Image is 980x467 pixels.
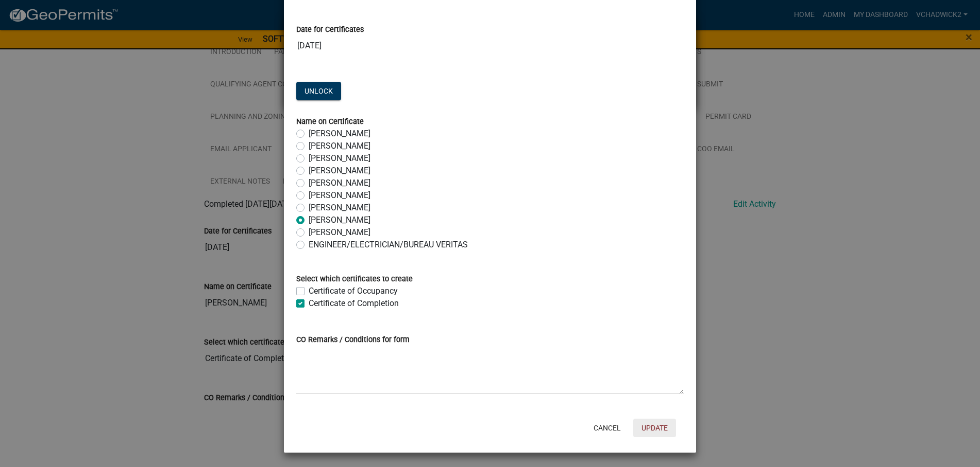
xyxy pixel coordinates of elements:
[296,118,364,125] label: Name on Certificate
[309,202,370,214] label: [PERSON_NAME]
[309,226,370,239] label: [PERSON_NAME]
[585,419,629,437] button: Cancel
[309,189,370,202] label: [PERSON_NAME]
[296,336,410,344] label: CO Remarks / Conditions for form
[309,140,370,152] label: [PERSON_NAME]
[309,285,398,297] label: Certificate of Occupancy
[296,26,364,33] label: Date for Certificates
[309,165,370,177] label: [PERSON_NAME]
[309,297,399,310] label: Certificate of Completion
[296,276,413,283] label: Select which certificates to create
[309,177,370,189] label: [PERSON_NAME]
[633,419,676,437] button: Update
[309,128,370,140] label: [PERSON_NAME]
[309,239,468,251] label: ENGINEER/ELECTRICIAN/BUREAU VERITAS
[309,152,370,165] label: [PERSON_NAME]
[309,214,370,226] label: [PERSON_NAME]
[296,82,341,100] button: Unlock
